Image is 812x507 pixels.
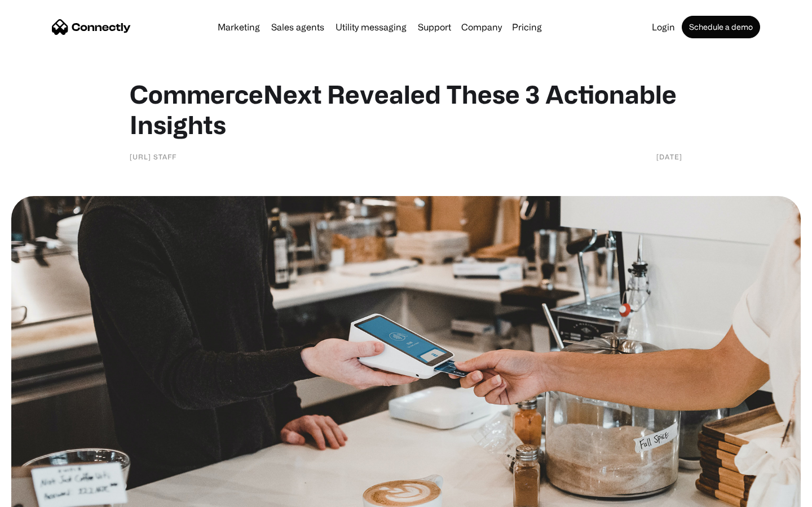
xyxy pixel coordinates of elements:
[130,79,682,140] h1: CommerceNext Revealed These 3 Actionable Insights
[331,23,411,32] a: Utility messaging
[130,151,176,162] div: [URL] Staff
[682,16,760,38] a: Schedule a demo
[11,487,68,503] aside: Language selected: English
[267,23,329,32] a: Sales agents
[23,487,68,503] ul: Language list
[413,23,456,32] a: Support
[461,19,502,35] div: Company
[507,23,546,32] a: Pricing
[656,151,682,162] div: [DATE]
[213,23,264,32] a: Marketing
[647,23,679,32] a: Login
